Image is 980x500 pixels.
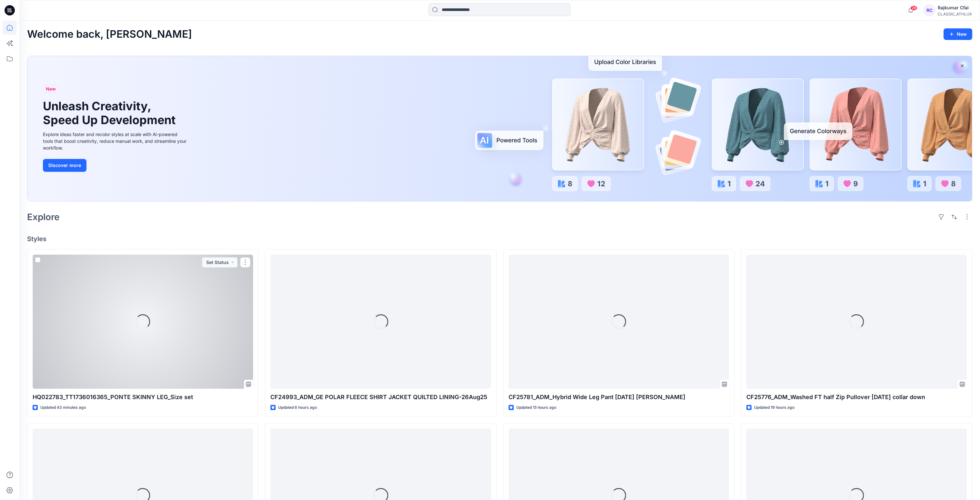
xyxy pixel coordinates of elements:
p: CF24993_ADM_GE POLAR FLEECE SHIRT JACKET QUILTED LINING-26Aug25 [270,393,491,402]
p: HQ022783_TT1736016365_PONTE SKINNY LEG_Size set [33,393,253,402]
div: RC [924,5,935,16]
h4: Styles [27,235,972,243]
div: Explore ideas faster and recolor styles at scale with AI-powered tools that boost creativity, red... [43,131,188,151]
div: Rajkumar Cfai [938,4,972,12]
p: Updated 6 hours ago [278,404,317,411]
button: Discover more [43,159,86,172]
h2: Welcome back, [PERSON_NAME] [27,28,192,40]
a: Discover more [43,159,188,172]
p: Updated 15 hours ago [516,404,556,411]
p: Updated 43 minutes ago [40,404,86,411]
button: New [944,28,972,40]
p: CF25776_ADM_Washed FT half Zip Pullover [DATE] collar down [746,393,967,402]
h1: Unleash Creativity, Speed Up Development [43,99,178,127]
div: CLASSIC_ATHLUX [938,12,972,16]
h2: Explore [27,212,60,222]
span: New [46,85,56,93]
p: CF25781_ADM_Hybrid Wide Leg Pant [DATE] [PERSON_NAME] [509,393,729,402]
p: Updated 19 hours ago [754,404,794,411]
span: 28 [910,5,917,11]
